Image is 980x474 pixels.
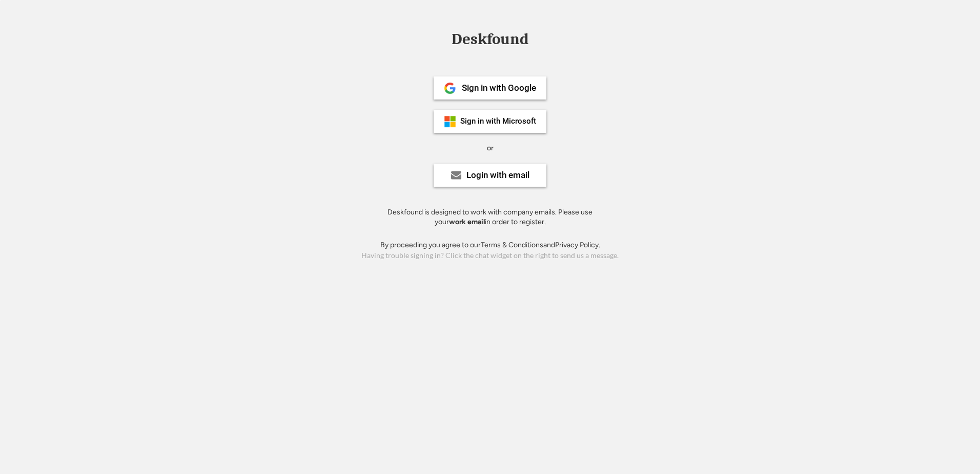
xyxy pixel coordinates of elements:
img: ms-symbollockup_mssymbol_19.png [444,115,456,128]
div: Deskfound [446,31,534,47]
div: Login with email [466,171,529,180]
a: Privacy Policy. [555,241,600,249]
strong: work email [449,218,485,226]
div: Sign in with Microsoft [460,117,536,125]
div: Deskfound is designed to work with company emails. Please use your in order to register. [375,207,605,227]
div: By proceeding you agree to our and [380,240,600,250]
div: or [487,143,494,153]
a: Terms & Conditions [481,241,543,249]
img: 1024px-Google__G__Logo.svg.png [444,82,456,94]
div: Sign in with Google [462,84,536,92]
